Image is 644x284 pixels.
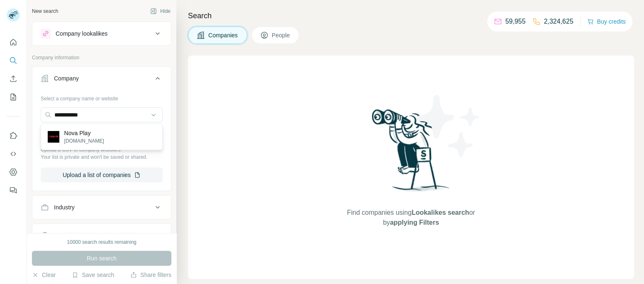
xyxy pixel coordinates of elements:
[368,107,454,199] img: Surfe Illustration - Woman searching with binoculars
[272,31,291,39] span: People
[505,17,526,27] p: 59,955
[32,54,171,61] p: Company information
[32,226,171,245] button: HQ location
[7,183,20,198] button: Feedback
[144,5,176,17] button: Hide
[67,238,136,246] div: 10000 search results remaining
[411,89,486,163] img: Surfe Illustration - Stars
[64,129,104,137] p: Nova Play
[32,271,56,279] button: Clear
[7,128,20,143] button: Use Surfe on LinkedIn
[32,68,171,92] button: Company
[7,53,20,68] button: Search
[7,90,20,104] button: My lists
[54,74,79,83] div: Company
[7,35,20,50] button: Quick start
[32,24,171,44] button: Company lookalikes
[41,167,163,182] button: Upload a list of companies
[41,92,163,102] div: Select a company name or website
[7,146,20,161] button: Use Surfe API
[344,208,477,228] span: Find companies using or by
[390,219,439,226] span: applying Filters
[41,153,163,161] p: Your list is private and won't be saved or shared.
[56,29,107,38] div: Company lookalikes
[412,209,469,216] span: Lookalikes search
[54,203,75,211] div: Industry
[130,271,171,279] button: Share filters
[544,17,573,27] p: 2,324,625
[72,271,114,279] button: Save search
[7,71,20,86] button: Enrich CSV
[587,16,626,27] button: Buy credits
[7,165,20,180] button: Dashboard
[48,131,59,143] img: Nova Play
[188,10,634,22] h4: Search
[32,197,171,217] button: Industry
[208,31,239,39] span: Companies
[32,7,58,15] div: New search
[54,231,84,240] div: HQ location
[64,137,104,145] p: [DOMAIN_NAME]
